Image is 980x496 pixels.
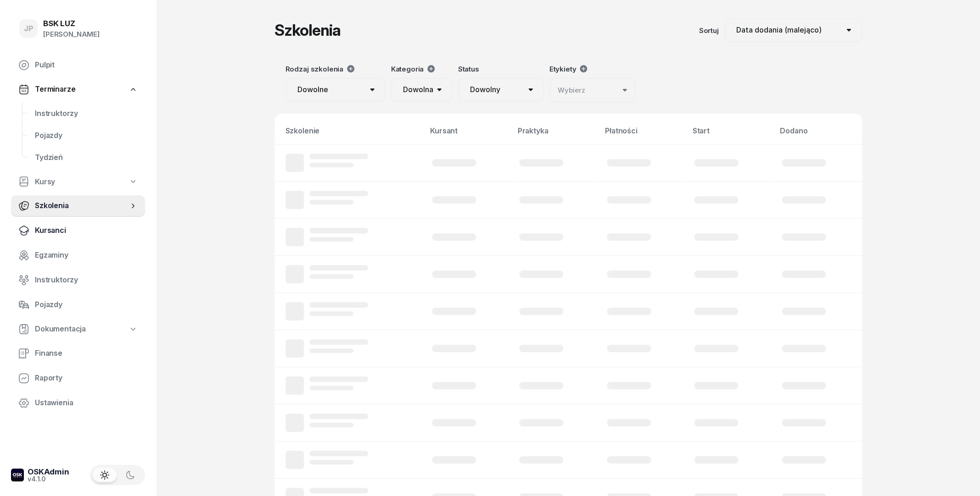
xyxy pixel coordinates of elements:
[11,269,145,291] a: Instruktorzy
[11,244,145,266] a: Egzaminy
[11,367,145,389] a: Raporty
[11,392,145,414] a: Ustawienia
[11,319,145,340] a: Dokumentacja
[35,347,138,359] span: Finanse
[35,130,138,142] span: Pojazdy
[35,225,138,237] span: Kursanci
[11,195,145,217] a: Szkolenia
[28,468,69,476] div: OSKAdmin
[11,54,145,76] a: Pulpit
[35,108,138,120] span: Instruktorzy
[43,20,100,28] div: BSK LUZ
[11,468,24,481] img: logo-xs-dark@2x.png
[35,152,138,164] span: Tydzień
[35,397,138,409] span: Ustawienia
[28,147,145,169] a: Tydzień
[35,176,55,188] span: Kursy
[35,372,138,384] span: Raporty
[274,22,341,39] h1: Szkolenia
[599,125,687,144] th: Płatności
[687,125,774,144] th: Start
[35,249,138,261] span: Egzaminy
[35,299,138,311] span: Pojazdy
[11,294,145,316] a: Pojazdy
[35,200,129,212] span: Szkolenia
[35,83,75,95] span: Terminarze
[558,84,585,96] div: Wybierz
[274,125,425,144] th: Szkolenie
[11,342,145,364] a: Finanse
[28,476,69,482] div: v4.1.0
[35,274,138,286] span: Instruktorzy
[512,125,599,144] th: Praktyka
[11,79,145,100] a: Terminarze
[425,125,512,144] th: Kursant
[549,78,635,103] button: Wybierz
[28,103,145,125] a: Instruktorzy
[24,25,34,33] span: JP
[11,220,145,242] a: Kursanci
[774,125,862,144] th: Dodano
[43,28,100,40] div: [PERSON_NAME]
[35,323,86,335] span: Dokumentacja
[28,125,145,147] a: Pojazdy
[35,59,138,71] span: Pulpit
[11,171,145,193] a: Kursy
